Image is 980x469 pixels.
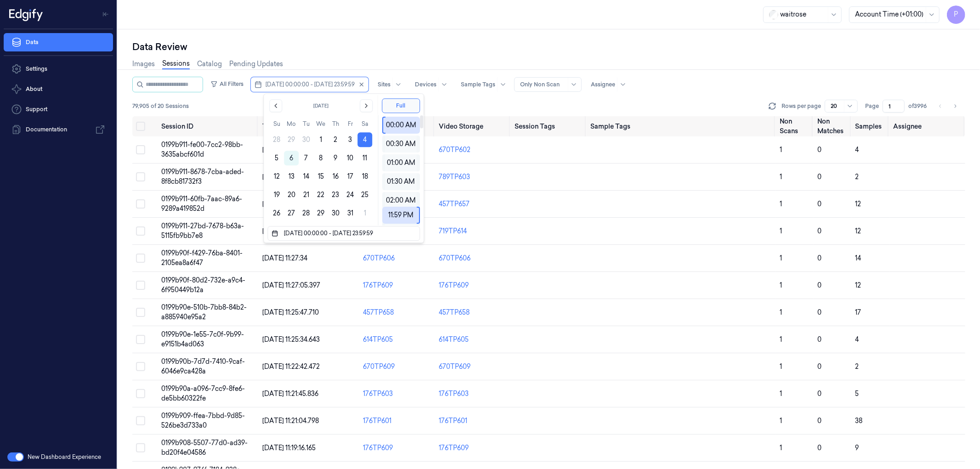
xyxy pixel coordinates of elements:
span: [DATE] 11:21:04.798 [262,417,319,425]
div: 719TP614 [439,226,467,236]
span: P [947,6,965,24]
table: October 2025 [269,119,372,220]
span: [DATE] 11:22:42.472 [262,362,320,371]
div: 00:00 AM [385,117,417,134]
span: 0199b909-ffea-7bbd-9d85-526be3d733a0 [161,412,245,429]
a: Sessions [162,59,190,69]
button: Monday, October 13th, 2025 [284,169,299,184]
div: 614TP605 [363,335,431,345]
button: Friday, October 31st, 2025 [343,206,357,220]
span: 0 [817,335,821,344]
th: Non Matches [814,116,851,136]
span: 1 [780,281,782,289]
p: Rows per page [782,102,821,110]
nav: pagination [934,100,962,113]
div: 457TP658 [363,308,431,317]
th: Saturday [357,119,372,129]
button: Monday, October 20th, 2025 [284,187,299,202]
button: All Filters [207,77,247,91]
span: 14 [855,254,861,262]
th: Friday [343,119,357,129]
span: 1 [780,227,782,235]
button: Today, Monday, October 6th, 2025 [284,151,299,165]
button: Saturday, October 11th, 2025 [357,151,372,165]
span: 4 [855,335,859,344]
span: 0 [817,146,821,154]
th: Session ID [158,116,259,136]
button: Sunday, October 5th, 2025 [269,151,284,165]
th: Samples [852,116,889,136]
div: 670TP609 [363,362,431,372]
button: Go to the Next Month [360,99,373,112]
button: Saturday, October 4th, 2025, selected [357,132,372,147]
button: Toggle Navigation [98,7,113,22]
button: Saturday, November 1st, 2025 [357,206,372,220]
button: Sunday, September 28th, 2025 [269,132,284,147]
span: 0199b90e-510b-7bb8-84b2-a885940e95a2 [161,303,247,321]
span: 38 [855,417,863,425]
button: Go to the Previous Month [269,99,282,112]
span: Page [865,102,879,110]
button: Select row [136,443,145,452]
span: 1 [780,173,782,181]
button: Friday, October 17th, 2025 [343,169,357,184]
span: 0 [817,390,821,398]
span: 0199b90f-f429-76ba-8401-2105ea8a6f47 [161,249,243,267]
button: About [4,80,113,98]
button: Select all [136,122,145,131]
div: 670TP602 [439,145,470,155]
button: Sunday, October 12th, 2025 [269,169,284,184]
span: 0 [817,308,821,316]
a: Data [4,33,113,51]
div: 176TP609 [439,281,469,290]
span: 0199b911-27bd-7678-b63a-5115fb9bb7e8 [161,222,244,240]
th: Video Storage [435,116,511,136]
span: 1 [780,308,782,316]
span: 1 [780,444,782,452]
span: 0 [817,227,821,235]
div: 176TP601 [363,416,431,426]
span: 0199b911-8678-7cba-aded-8f8cb81732f3 [161,168,244,186]
button: Thursday, October 9th, 2025 [328,151,343,165]
div: 11:59 PM [385,207,417,224]
span: [DATE] 11:19:16.165 [262,444,316,452]
div: 457TP657 [439,199,470,209]
div: 01:00 AM [385,154,417,171]
a: Settings [4,60,113,78]
span: 1 [780,254,782,262]
button: Sunday, October 26th, 2025 [269,206,284,220]
span: [DATE] 11:25:47.710 [262,308,319,316]
button: Thursday, October 2nd, 2025 [328,132,343,147]
input: Dates [282,228,412,239]
span: [DATE] 11:25:34.643 [262,335,320,344]
div: 670TP606 [439,254,470,263]
th: Session Tags [511,116,587,136]
span: 1 [780,362,782,371]
div: Data Review [132,40,965,53]
button: Select row [136,335,145,344]
span: 12 [855,227,861,235]
button: Thursday, October 30th, 2025 [328,206,343,220]
a: Documentation [4,120,113,139]
button: Friday, October 3rd, 2025 [343,132,357,147]
button: Sunday, October 19th, 2025 [269,187,284,202]
span: of 3996 [908,102,927,110]
button: Wednesday, October 15th, 2025 [313,169,328,184]
span: 0199b911-fe00-7cc2-98bb-3635abcf601d [161,141,243,158]
span: [DATE] 00:00:00 - [DATE] 23:59:59 [266,80,355,89]
span: 17 [855,308,861,316]
div: 457TP658 [439,308,470,317]
button: Wednesday, October 8th, 2025 [313,151,328,165]
span: 79,905 of 20 Sessions [132,102,189,110]
button: Select row [136,389,145,398]
button: Tuesday, October 28th, 2025 [299,206,313,220]
span: [DATE] 11:27:34 [262,254,307,262]
button: Wednesday, October 22nd, 2025 [313,187,328,202]
button: Select row [136,416,145,425]
div: 176TP609 [363,281,431,290]
span: 0199b90f-80d2-732e-a9c4-6f950449b12a [161,276,245,294]
span: 5 [855,390,859,398]
button: Select row [136,172,145,181]
button: Tuesday, October 14th, 2025 [299,169,313,184]
button: Wednesday, October 1st, 2025 [313,132,328,147]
